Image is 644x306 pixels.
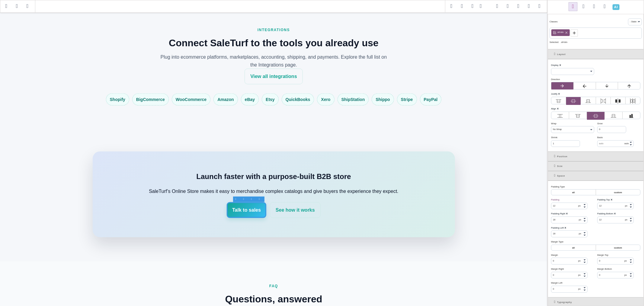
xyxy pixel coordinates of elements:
[551,107,556,110] span: Align
[598,217,633,223] input: 0
[112,175,436,183] p: SaleTurf’s Online Store makes it easy to merchandise complex catalogs and give buyers the experie...
[566,97,581,105] label: Center
[623,112,640,120] label: Baselines
[105,279,443,295] h2: Questions, answered
[597,254,608,256] span: Margin Top
[551,190,595,196] label: All
[610,198,613,201] b: ⨯
[596,245,640,251] label: Custom
[551,286,587,292] input: 0
[598,258,633,264] input: 0
[590,2,599,11] span: Open Layer Manager
[557,107,559,110] b: ⨯
[551,112,569,120] label: Stretch
[597,212,613,215] span: Padding Bottom
[468,2,477,11] span: Fullscreen
[551,78,560,81] span: Direction
[598,272,633,278] input: 0
[551,282,562,284] span: Margin Left
[479,2,491,11] span: View code
[598,126,626,133] input: 0
[551,122,556,125] span: Wrap
[282,81,314,93] span: QuickBooks
[600,2,609,11] span: Open Blocks
[611,2,621,12] span: Open AI Assistant
[172,81,210,93] span: WooCommerce
[551,272,587,278] input: 0
[569,112,587,120] label: Start
[372,81,394,93] span: Shippo
[618,82,640,90] label: Column Reverse
[213,81,238,93] span: Amazon
[397,81,417,93] span: Stripe
[597,136,603,139] span: Basis
[548,50,643,59] div: Layout
[457,2,466,11] span: Preview
[245,57,303,72] a: View all integrations
[420,81,442,93] span: PayPal
[549,20,558,24] div: Classes
[112,159,436,170] h2: Launch faster with a purpose‑built B2B store
[551,141,580,147] input: 1
[556,31,565,34] span: stf-btn
[596,190,640,196] label: Custom
[551,245,595,251] label: All
[258,15,290,21] span: Integrations
[551,240,563,243] span: Margin Type
[317,81,334,93] span: Xero
[559,64,561,67] b: ⨯
[596,97,610,105] label: Space Between
[270,190,321,206] a: See how it works
[551,82,573,90] label: Row
[611,97,625,105] label: Space Around
[551,198,559,201] span: Padding
[338,81,369,93] span: ShipStation
[597,122,603,125] span: Grow
[551,93,557,95] span: Justify
[626,97,640,105] label: Space Evenly
[587,112,604,120] label: Center
[581,97,595,105] label: End
[596,82,618,90] label: Column
[105,23,443,39] h2: Connect SaleTurf to the tools you already use
[548,171,643,181] div: Space
[605,112,622,120] label: End
[566,212,568,215] b: ⨯
[569,2,578,11] span: Open Style Manager
[574,82,596,90] label: Row Reverse
[535,2,544,11] span: Save & Close
[159,41,389,57] p: Plug into ecommerce platforms, marketplaces, accounting, shipping, and payments. Explore the full...
[551,97,566,105] label: Start
[564,226,566,229] b: ⨯
[548,152,643,161] div: Position
[447,2,456,11] span: View components
[551,185,565,188] span: Padding Type
[597,268,612,270] span: Margin Bottom
[551,203,587,209] input: 0
[132,81,169,93] span: BigCommerce
[227,190,266,206] a: Talk to sales
[106,81,129,93] span: Shopify
[579,2,588,11] span: Settings
[548,161,643,171] div: Size
[597,198,610,201] span: Padding Top
[551,258,587,264] input: 0
[598,141,633,147] input: auto
[551,254,558,256] span: Margin
[269,271,278,277] span: FAQ
[560,41,567,44] span: .stf-btn
[549,41,560,44] div: Selected:
[598,203,633,209] input: 0
[551,226,564,229] span: Padding Left
[558,93,560,95] b: ⨯
[241,81,259,93] span: eBay
[262,81,279,93] span: Etsy
[614,212,616,215] b: ⨯
[551,217,587,223] input: 0
[551,231,587,237] input: 0
[551,136,557,139] span: Shrink
[551,64,559,67] span: Display
[551,268,564,270] span: Margin Right
[551,212,565,215] span: Padding Right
